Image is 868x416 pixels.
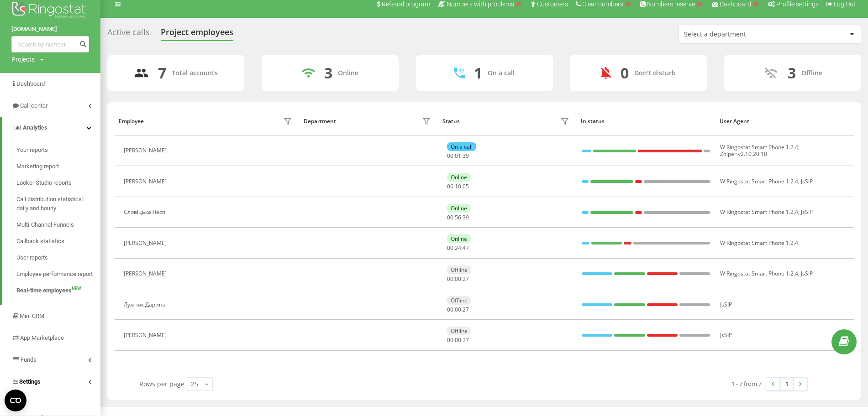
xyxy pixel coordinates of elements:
span: 00 [447,306,453,313]
span: Analytics [23,124,47,131]
div: Offline [801,69,822,77]
div: Online [338,69,358,77]
span: 00 [447,275,453,283]
div: Projects [11,55,35,64]
div: Offline [447,296,471,305]
span: 27 [463,275,469,283]
div: 3 [324,64,332,82]
span: Callback statistics [16,237,64,246]
div: 7 [158,64,166,82]
div: 1 [474,64,482,82]
a: Call distribution statistics: daily and hourly [16,191,100,217]
div: Online [447,173,471,182]
span: 24 [455,244,461,252]
span: 39 [463,213,469,221]
span: 47 [463,244,469,252]
span: JsSIP [801,208,813,216]
span: Clear numbers [582,0,623,8]
a: 1 [780,378,794,390]
span: Funds [21,356,37,363]
span: JsSIP [801,270,813,277]
div: Status [442,118,460,125]
a: Marketing report [16,158,100,175]
div: In status [581,118,711,125]
a: Callback statistics [16,233,100,250]
a: Looker Studio reports [16,175,100,191]
a: User reports [16,250,100,266]
span: W Ringostat Smart Phone 1.2.4 [720,177,798,185]
div: : : [447,214,469,221]
div: On a call [488,69,515,77]
span: 00 [455,336,461,344]
span: Settings [19,378,41,385]
span: 27 [463,336,469,344]
span: Looker Studio reports [16,178,72,187]
div: Online [447,204,471,213]
span: 00 [447,336,453,344]
div: 25 [191,380,198,389]
div: [PERSON_NAME] [124,270,169,277]
span: 56 [455,213,461,221]
span: Dashboard [720,0,751,8]
a: Multi-Channel Funnels [16,217,100,233]
span: Numbers reserve [647,0,695,8]
span: Profile settings [776,0,819,8]
span: Customers [537,0,568,8]
div: Total accounts [172,69,218,77]
div: Department [304,118,336,125]
a: Real-time employeesNEW [16,282,100,299]
span: Log Out [834,0,856,8]
div: : : [447,307,469,313]
div: [PERSON_NAME] [124,147,169,154]
span: 10 [455,182,461,190]
span: 00 [455,306,461,313]
span: 27 [463,306,469,313]
span: Mini CRM [20,312,44,319]
span: Referral program [382,0,430,8]
span: 00 [447,213,453,221]
span: User reports [16,253,48,262]
a: Employee performance report [16,266,100,282]
div: : : [447,245,469,251]
div: 0 [621,64,629,82]
div: : : [447,153,469,159]
span: 00 [447,244,453,252]
span: App Marketplace [20,334,64,341]
span: Employee performance report [16,270,93,279]
div: 3 [788,64,796,82]
a: [DOMAIN_NAME] [11,25,89,34]
span: 39 [463,152,469,160]
span: Rows per page [139,380,184,388]
span: 00 [455,275,461,283]
span: Numbers with problems [447,0,514,8]
input: Search by number [11,36,89,52]
span: Multi-Channel Funnels [16,220,74,229]
span: 05 [463,182,469,190]
div: On a call [447,142,476,151]
span: JsSIP [720,331,732,339]
div: [PERSON_NAME] [124,178,169,185]
div: Online [447,234,471,243]
div: Employee [119,118,144,125]
div: [PERSON_NAME] [124,332,169,338]
div: : : [447,276,469,282]
span: Marketing report [16,162,59,171]
span: 06 [447,182,453,190]
span: Real-time employees [16,286,72,295]
div: : : [447,183,469,190]
div: Select a department [684,31,793,38]
div: Словіцька Леся [124,209,168,215]
span: 00 [447,152,453,160]
button: Open CMP widget [5,390,26,411]
div: User Agent [720,118,850,125]
span: 01 [455,152,461,160]
div: [PERSON_NAME] [124,240,169,246]
span: Zoiper v2.10.20.10 [720,150,767,158]
a: Your reports [16,142,100,158]
div: Лужняк Дарина [124,302,168,308]
div: Don't disturb [634,69,676,77]
div: : : [447,337,469,343]
span: JsSIP [801,177,813,185]
div: Project employees [161,27,233,42]
span: JsSIP [720,301,732,308]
